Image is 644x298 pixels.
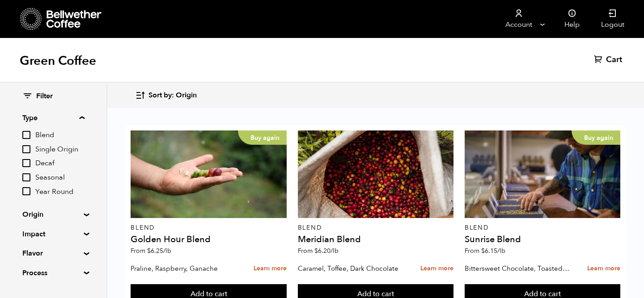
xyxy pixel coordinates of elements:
[497,247,505,255] span: /lb
[420,259,453,278] a: Learn more
[35,159,85,168] span: Decaf
[481,247,485,255] span: $
[22,209,84,220] summary: Origin
[465,130,620,218] a: Buy again
[147,247,171,255] bdi: 6.25
[465,247,505,255] span: From
[587,259,620,278] a: Learn more
[22,131,30,139] input: Blend
[594,55,624,65] a: Cart
[131,235,286,244] h4: Golden Hour Blend
[22,187,30,195] input: Year Round
[606,55,622,65] span: Cart
[131,225,286,231] p: Blend
[148,91,197,101] span: Sort by: Origin
[35,145,85,155] span: Single Origin
[465,225,620,231] p: Blend
[22,229,84,239] summary: Impact
[465,262,571,275] p: Bittersweet Chocolate, Toasted Marshmallow, Candied Orange, Praline
[35,130,85,140] span: Blend
[163,247,171,255] span: /lb
[147,247,151,255] span: $
[131,130,286,218] a: Buy again
[298,262,404,275] p: Caramel, Toffee, Dark Chocolate
[254,259,287,278] a: Learn more
[298,235,453,244] h4: Meridian Blend
[22,248,84,259] summary: Flavor
[22,268,84,278] summary: Process
[22,159,30,167] input: Decaf
[22,173,30,181] input: Seasonal
[135,85,197,106] button: Sort by: Origin
[35,173,85,183] span: Seasonal
[314,247,318,255] span: $
[36,92,53,101] span: Filter
[22,145,30,153] input: Single Origin
[35,187,85,197] span: Year Round
[298,225,453,231] p: Blend
[572,130,620,145] p: Buy again
[465,235,620,244] h4: Sunrise Blend
[238,130,287,145] p: Buy again
[330,247,339,255] span: /lb
[22,113,85,123] summary: Type
[314,247,339,255] bdi: 6.20
[298,247,339,255] span: From
[481,247,505,255] bdi: 6.15
[131,262,237,275] p: Praline, Raspberry, Ganache
[131,247,171,255] span: From
[20,53,96,69] h1: Green Coffee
